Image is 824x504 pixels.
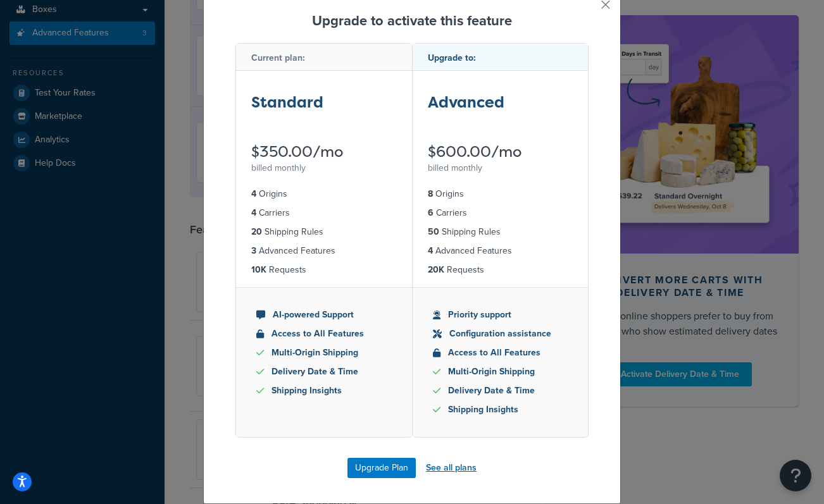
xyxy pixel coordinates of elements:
li: Advanced Features [428,244,573,258]
div: Current plan: [236,44,412,71]
li: Requests [251,263,397,277]
strong: 4 [251,187,256,200]
li: Shipping Insights [433,403,568,417]
strong: 3 [251,244,256,257]
li: Priority support [433,308,568,322]
div: $350.00/mo [251,144,397,159]
li: Carriers [428,206,573,220]
strong: Standard [251,92,323,113]
strong: 50 [428,225,439,238]
strong: 4 [428,244,433,257]
li: Carriers [251,206,397,220]
li: Origins [251,187,397,201]
div: billed monthly [251,159,397,177]
li: Shipping Insights [256,384,392,398]
li: Shipping Rules [428,225,573,239]
li: Requests [428,263,573,277]
strong: 4 [251,206,256,219]
li: Access to All Features [256,327,392,341]
li: Access to All Features [433,346,568,360]
li: Advanced Features [251,244,397,258]
li: Delivery Date & Time [433,384,568,398]
li: Delivery Date & Time [256,365,392,379]
li: Multi-Origin Shipping [256,346,392,360]
strong: Upgrade to activate this feature [312,10,512,31]
a: See all plans [426,459,477,477]
div: billed monthly [428,159,573,177]
strong: 6 [428,206,434,219]
strong: 20 [251,225,262,238]
li: Configuration assistance [433,327,568,341]
li: Shipping Rules [251,225,397,239]
div: $600.00/mo [428,144,573,159]
strong: Advanced [428,92,504,113]
div: Upgrade to: [413,44,589,71]
button: Upgrade Plan [347,458,416,478]
li: Multi-Origin Shipping [433,365,568,379]
li: Origins [428,187,573,201]
li: AI-powered Support [256,308,392,322]
strong: 8 [428,187,433,200]
strong: 10K [251,263,266,276]
strong: 20K [428,263,444,276]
